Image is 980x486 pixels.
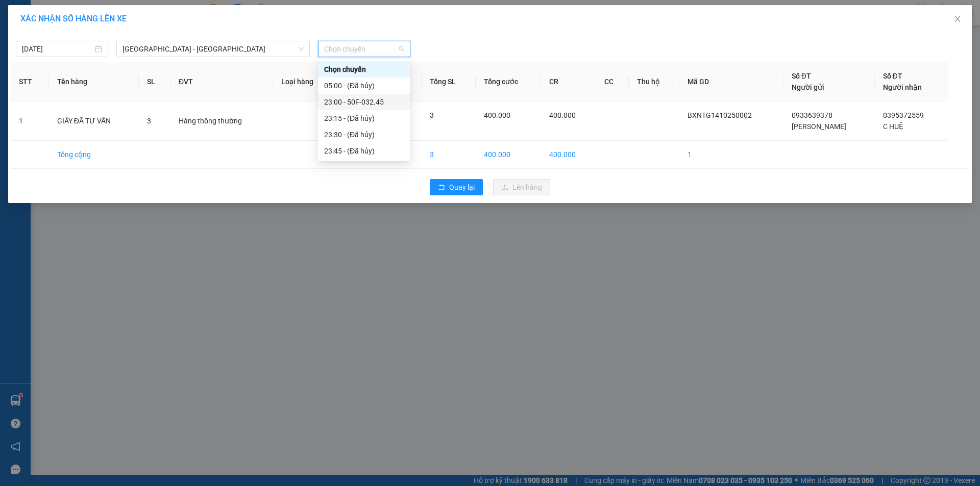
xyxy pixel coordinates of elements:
span: A QUÝ - 0792025174 [45,30,123,38]
strong: Nhận: [10,73,119,129]
span: 0933639378 [792,111,832,119]
span: BXNTG1410250011 - [45,40,149,67]
span: XÁC NHẬN SỐ HÀNG LÊN XE [20,14,127,23]
th: Tổng cước [476,62,541,101]
span: Gửi: [45,6,134,28]
span: 46138_mykhanhtb.tienoanh - In: [45,49,149,67]
td: 1 [11,101,49,141]
span: BXNTG1410250002 [688,111,752,119]
th: SL [139,62,170,101]
div: 23:00 - 50F-032.45 [324,96,404,108]
input: 14/10/2025 [22,43,93,55]
span: Người nhận [883,83,922,91]
td: 400.000 [476,141,541,169]
button: Close [943,5,972,34]
span: C HUỆ [883,122,903,131]
span: Chọn chuyến [324,41,404,57]
th: ĐVT [170,62,273,101]
th: STT [11,62,49,101]
span: Kho 47 - Bến Xe Ngã Tư Ga [45,6,134,28]
span: rollback [438,184,445,192]
span: 18:38:16 [DATE] [60,59,119,67]
span: Người gửi [792,83,824,91]
span: Quay lại [449,182,475,193]
td: 1 [679,141,783,169]
th: Tên hàng [49,62,139,101]
div: Chọn chuyến [318,61,410,78]
button: rollbackQuay lại [430,179,483,195]
span: Số ĐT [883,72,902,80]
span: 0395372559 [883,111,924,119]
span: down [298,46,304,52]
th: CR [541,62,596,101]
button: uploadLên hàng [493,179,550,195]
th: CC [596,62,629,101]
div: 23:30 - (Đã hủy) [324,129,404,140]
span: 400.000 [484,111,510,119]
div: 23:45 - (Đã hủy) [324,145,404,157]
td: GIẤY ĐÃ TƯ VẤN [49,101,139,141]
span: 400.000 [549,111,576,119]
span: [PERSON_NAME] [792,122,846,131]
th: Mã GD [679,62,783,101]
th: Loại hàng [273,62,335,101]
span: 3 [147,117,151,125]
span: Số ĐT [792,72,811,80]
div: 23:15 - (Đã hủy) [324,113,404,124]
span: 3 [430,111,434,119]
td: 400.000 [541,141,596,169]
span: Sài Gòn - Đà Lạt [122,41,304,57]
div: Chọn chuyến [324,64,404,75]
div: 05:00 - (Đã hủy) [324,80,404,91]
td: Hàng thông thường [170,101,273,141]
th: Thu hộ [629,62,679,101]
span: close [953,15,962,23]
td: Tổng cộng [49,141,139,169]
td: 3 [422,141,476,169]
th: Tổng SL [422,62,476,101]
